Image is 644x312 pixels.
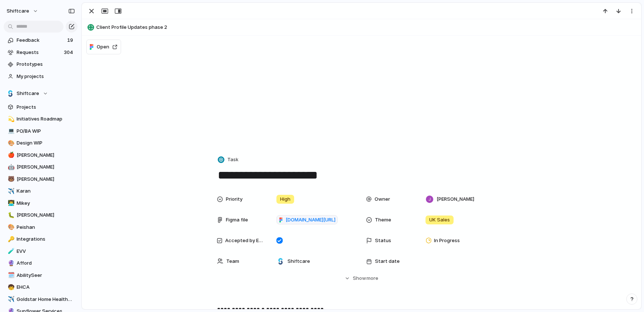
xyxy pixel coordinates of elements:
[8,199,13,207] div: 👨‍💻
[4,258,78,269] a: 🔮Afford
[86,40,121,54] button: Open
[280,196,290,203] span: High
[7,187,14,195] button: ✈️
[7,224,14,231] button: 🎨
[17,260,75,267] span: Afford
[216,155,241,165] button: Task
[85,21,638,33] button: Client Profile Updates phase 2
[7,248,14,255] button: 🧪
[17,49,62,56] span: Requests
[7,115,14,123] button: 💫
[7,272,14,279] button: 🗓️
[7,139,14,147] button: 🎨
[17,224,75,231] span: Peishan
[17,104,75,111] span: Projects
[226,258,239,265] span: Team
[375,216,391,224] span: Theme
[96,24,638,31] span: Client Profile Updates phase 2
[4,282,78,293] a: 🧒EHCA
[4,88,78,99] button: Shiftcare
[7,296,14,303] button: ✈️
[17,296,75,303] span: Goldstar Home Healthcare
[17,284,75,291] span: EHCA
[4,222,78,233] a: 🎨Peishan
[375,237,391,244] span: Status
[4,198,78,209] a: 👨‍💻Mikey
[8,175,13,183] div: 🐻
[4,47,78,58] a: Requests304
[4,294,78,305] a: ✈️Goldstar Home Healthcare
[4,59,78,70] a: Prototypes
[17,61,75,68] span: Prototypes
[434,237,460,244] span: In Progress
[4,126,78,137] a: 💻PO/BA WIP
[4,113,78,125] a: 💫Initiatives Roadmap
[366,275,378,282] span: more
[17,73,75,80] span: My projects
[4,246,78,257] a: 🧪EVV
[97,43,109,51] span: Open
[8,187,13,196] div: ✈️
[4,35,78,46] a: Feedback19
[8,271,13,279] div: 🗓️
[8,139,13,147] div: 🎨
[8,115,13,123] div: 💫
[217,272,506,285] button: Showmore
[17,187,75,195] span: Karan
[375,196,390,203] span: Owner
[64,49,75,56] span: 304
[4,270,78,281] a: 🗓️AbilitySeer
[7,260,14,267] button: 🔮
[437,196,474,203] span: [PERSON_NAME]
[287,258,310,265] span: Shiftcare
[67,37,75,44] span: 19
[7,284,14,291] button: 🧒
[8,259,13,268] div: 🔮
[17,90,39,97] span: Shiftcare
[8,283,13,292] div: 🧒
[4,71,78,82] a: My projects
[226,216,248,224] span: Figma file
[8,151,13,159] div: 🍎
[17,37,65,44] span: Feedback
[8,127,13,135] div: 💻
[17,163,75,171] span: [PERSON_NAME]
[17,176,75,183] span: [PERSON_NAME]
[17,115,75,123] span: Initiatives Roadmap
[17,128,75,135] span: PO/BA WIP
[4,150,78,161] a: 🍎[PERSON_NAME]
[286,216,335,224] span: [DOMAIN_NAME][URL]
[353,275,366,282] span: Show
[7,200,14,207] button: 👨‍💻
[8,235,13,244] div: 🔑
[276,215,338,225] a: [DOMAIN_NAME][URL]
[4,138,78,149] a: 🎨Design WIP
[17,272,75,279] span: AbilitySeer
[7,152,14,159] button: 🍎
[17,200,75,207] span: Mikey
[227,156,238,163] span: Task
[375,258,400,265] span: Start date
[7,176,14,183] button: 🐻
[17,139,75,147] span: Design WIP
[17,248,75,255] span: EVV
[226,196,242,203] span: Priority
[4,162,78,173] a: 🤖[PERSON_NAME]
[4,102,78,113] a: Projects
[8,211,13,220] div: 🐛
[4,186,78,197] a: ✈️Karan
[8,295,13,303] div: ✈️
[17,211,75,219] span: [PERSON_NAME]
